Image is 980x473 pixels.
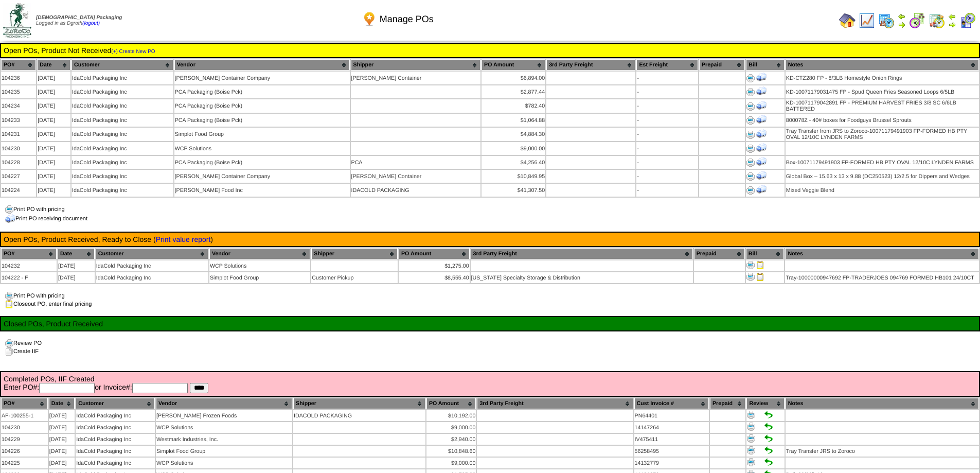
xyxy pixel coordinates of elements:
th: Prepaid [699,59,745,71]
th: Shipper [293,398,425,409]
th: Shipper [311,248,398,259]
td: 104231 [1,128,36,141]
span: Logged in as Dgroth [36,15,122,26]
td: IV475411 [634,434,709,445]
img: Print Receiving Document [756,143,767,153]
img: Print [747,411,755,419]
td: PCA Packaging (Boise Pck) [174,85,350,98]
td: 104225 [1,458,48,468]
td: - [636,99,698,113]
img: Print [746,74,755,82]
div: $10,848.60 [427,448,476,454]
td: KD-10071179031475 FP - Spud Queen Fries Seasoned Loops 6/5LB [786,85,979,98]
td: IDACOLD PACKAGING [351,184,481,197]
td: IdaCold Packaging Inc [72,72,173,84]
td: WCP Solutions [156,422,292,433]
td: IdaCold Packaging Inc [76,422,155,433]
td: Open POs, Product Received, Ready to Close ( ) [3,235,977,244]
span: Manage POs [380,14,434,25]
td: [DATE] [49,410,75,421]
img: Print Receiving Document [756,114,767,125]
td: [PERSON_NAME] Container Company [174,170,350,183]
td: PCA [351,156,481,169]
img: Print Receiving Document [756,184,767,195]
td: IdaCold Packaging Inc [72,184,173,197]
div: $9,000.00 [482,146,545,152]
th: Review [746,398,784,409]
img: arrowright.gif [898,21,906,29]
div: $10,192.00 [427,413,476,419]
td: - [636,156,698,169]
td: WCP Solutions [209,260,310,271]
img: home.gif [839,12,856,29]
td: Completed POs, IIF Created [3,374,977,394]
th: Date [58,248,95,259]
img: Print Receiving Document [756,129,767,139]
img: Set to Handled [764,423,773,431]
td: 104226 [1,446,48,457]
div: $10,849.95 [482,173,545,180]
img: Print [746,186,755,195]
td: Box-10071179491903 FP-FORMED HB PTY OVAL 12/10C LYNDEN FARMS [786,156,979,169]
img: arrowright.gif [948,21,956,29]
td: Closed POs, Product Received [3,319,977,328]
th: Vendor [174,59,350,71]
td: 104235 [1,85,36,98]
td: [DATE] [58,272,95,283]
td: IdaCold Packaging Inc [76,446,155,457]
td: 104230 [1,422,48,433]
td: [DATE] [37,85,70,98]
a: (+) Create New PO [111,49,155,55]
th: 3rd Party Freight [477,398,633,409]
a: Print value report [156,235,211,243]
div: $4,256.40 [482,160,545,166]
td: PCA Packaging (Boise Pck) [174,114,350,127]
div: $782.40 [482,103,545,109]
td: Simplot Food Group [209,272,310,283]
td: [DATE] [37,128,70,141]
th: Customer [96,248,208,259]
th: Customer [76,398,155,409]
td: 104230 [1,142,36,155]
td: WCP Solutions [156,458,292,468]
td: Tray Transfer JRS to Zoroco [786,446,979,457]
td: PCA Packaging (Boise Pck) [174,156,350,169]
td: 104224 [1,184,36,197]
div: $4,884.30 [482,131,545,137]
img: calendarblend.gif [909,12,925,29]
img: Set to Handled [764,446,773,454]
img: Print [746,88,755,96]
div: $9,000.00 [427,460,476,466]
img: truck.png [5,214,15,224]
img: clipboard.gif [5,300,13,308]
td: 14132779 [634,458,709,468]
td: 104232 [1,260,57,271]
img: Set to Handled [764,411,773,419]
img: Print [746,145,755,153]
td: [DATE] [37,170,70,183]
img: zoroco-logo-small.webp [3,3,31,38]
div: $9,000.00 [427,425,476,431]
td: IdaCold Packaging Inc [76,458,155,468]
td: [DATE] [49,458,75,468]
img: Print [746,273,755,281]
th: Customer [72,59,173,71]
img: Close PO [756,273,764,281]
td: [DATE] [37,114,70,127]
td: - [636,170,698,183]
span: [DEMOGRAPHIC_DATA] Packaging [36,15,122,21]
th: PO Amount [426,398,476,409]
td: [DATE] [37,142,70,155]
div: $8,555.40 [399,275,469,281]
th: Notes [786,59,979,71]
th: 3rd Party Freight [546,59,635,71]
td: IdaCold Packaging Inc [72,142,173,155]
div: $2,940.00 [427,436,476,443]
td: Tray Transfer from JRS to Zoroco-10071179491903 FP-FORMED HB PTY OVAL 12/10C LYNDEN FARMS [786,128,979,141]
img: arrowleft.gif [948,12,956,21]
td: KD-10071179042891 FP - PREMIUM HARVEST FRIES 3/8 SC 6/6LB BATTERED [786,99,979,113]
img: calendarinout.gif [929,12,945,29]
td: AF-100255-1 [1,410,48,421]
img: arrowleft.gif [898,12,906,21]
td: 104228 [1,156,36,169]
